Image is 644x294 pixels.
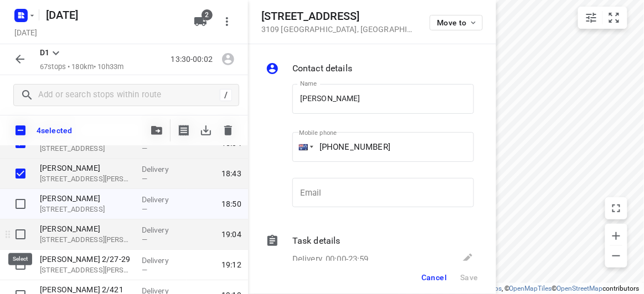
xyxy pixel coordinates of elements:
[37,126,72,135] p: 4 selected
[38,87,220,104] input: Add or search stops within route
[40,62,123,72] p: 67 stops • 180km • 10h33m
[9,193,32,215] span: Select
[142,205,147,213] span: —
[603,7,625,29] button: Fit zoom
[221,229,241,240] span: 19:04
[142,235,147,244] span: —
[292,234,341,248] p: Task details
[142,224,183,235] p: Delivery
[578,7,627,29] div: small contained button group
[40,254,133,265] p: [PERSON_NAME] 2/27-29
[261,25,416,34] p: 3109 [GEOGRAPHIC_DATA] , [GEOGRAPHIC_DATA]
[221,259,241,270] span: 19:12
[220,89,232,101] div: /
[221,168,241,179] span: 18:43
[40,193,133,204] p: [PERSON_NAME]
[40,204,133,215] p: 104 Beverley Street, Doncaster East
[142,255,183,266] p: Delivery
[216,11,238,33] button: More
[217,54,239,64] span: Assign driver
[266,62,474,77] div: Contact details
[557,285,603,292] a: OpenStreetMap
[266,234,474,267] div: Task detailsDelivery, 00:00-23:59
[40,143,133,154] p: 24 Marsden Crescent, Doncaster East
[292,253,369,266] p: Delivery, 00:00-23:59
[292,62,352,75] p: Contact details
[142,175,147,183] span: —
[202,9,213,20] span: 2
[40,265,133,276] p: 27 Canterbury Road, Blackburn
[40,47,49,59] p: D1
[417,267,451,287] button: Cancel
[142,164,183,175] p: Delivery
[10,26,42,39] h5: [DATE]
[261,10,416,23] h5: [STREET_ADDRESS]
[430,15,483,30] button: Move to
[42,6,185,24] h5: [DATE]
[292,132,474,162] input: 1 (702) 123-4567
[221,198,241,209] span: 18:50
[580,7,602,29] button: Map settings
[142,266,147,274] span: —
[217,119,239,141] span: Delete stops
[189,11,212,33] button: 2
[40,234,133,245] p: 7 Lawrence Street, Blackburn South
[142,144,147,153] span: —
[171,54,217,65] p: 13:30-00:02
[9,254,32,276] span: Select
[142,194,183,205] p: Delivery
[299,130,337,136] label: Mobile phone
[173,119,195,141] button: Print shipping labels
[40,223,133,234] p: [PERSON_NAME]
[292,132,313,162] div: Australia: + 61
[195,119,217,141] span: Download stops
[461,252,474,265] svg: Edit
[40,162,133,174] p: [PERSON_NAME]
[509,285,552,292] a: OpenMapTiles
[9,162,32,185] span: Select
[40,174,133,185] p: 28 Celeste Street, Doncaster East
[403,285,640,292] li: © 2025 , © , © © contributors
[437,18,478,27] span: Move to
[421,273,447,282] span: Cancel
